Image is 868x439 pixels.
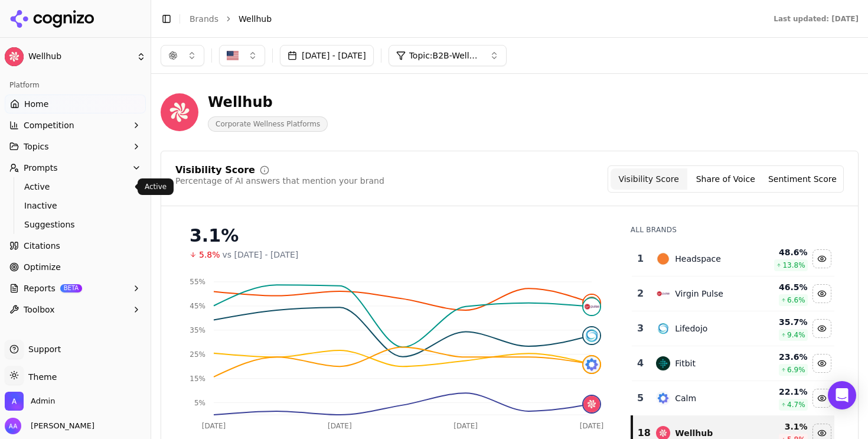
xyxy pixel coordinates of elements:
[583,298,600,315] img: virgin pulse
[787,330,805,340] span: 9.4 %
[190,278,205,286] tspan: 55%
[24,219,127,230] span: Suggestions
[24,261,61,273] span: Optimize
[687,168,764,190] button: Share of Voice
[5,279,146,298] button: ReportsBETA
[5,47,24,66] img: Wellhub
[208,116,328,132] span: Corporate Wellness Platforms
[5,116,146,135] button: Competition
[208,93,328,112] div: Wellhub
[764,168,841,190] button: Sentiment Score
[227,50,239,61] img: United States
[60,284,82,292] span: BETA
[675,357,696,369] div: Fitbit
[5,158,146,177] button: Prompts
[190,13,750,25] nav: breadcrumb
[675,323,707,334] div: Lifedojo
[5,392,24,411] img: Admin
[161,93,198,131] img: Wellhub
[190,14,218,24] a: Brands
[26,421,94,431] span: [PERSON_NAME]
[5,300,146,319] button: Toolbox
[787,365,805,375] span: 6.9 %
[202,422,226,430] tspan: [DATE]
[5,95,146,113] a: Home
[637,287,645,301] div: 2
[774,14,859,24] div: Last updated: [DATE]
[5,137,146,156] button: Topics
[756,281,808,293] div: 46.5 %
[675,253,721,265] div: Headspace
[24,162,58,174] span: Prompts
[787,295,805,305] span: 6.6 %
[656,321,670,336] img: lifedojo
[632,242,834,277] tr: 1headspaceHeadspace48.6%13.8%Hide headspace data
[24,200,127,212] span: Inactive
[24,372,57,382] span: Theme
[190,326,205,334] tspan: 35%
[812,249,831,268] button: Hide headspace data
[632,346,834,381] tr: 4fitbitFitbit23.6%6.9%Hide fitbit data
[632,277,834,311] tr: 2virgin pulseVirgin Pulse46.5%6.6%Hide virgin pulse data
[5,418,94,434] button: Open user button
[656,391,670,405] img: calm
[175,175,384,187] div: Percentage of AI answers that mention your brand
[656,356,670,370] img: fitbit
[583,327,600,344] img: lifedojo
[239,13,272,25] span: Wellhub
[812,319,831,338] button: Hide lifedojo data
[190,225,607,246] div: 3.1%
[199,249,220,261] span: 5.8%
[812,284,831,303] button: Hide virgin pulse data
[24,181,127,193] span: Active
[828,381,856,409] div: Open Intercom Messenger
[190,302,205,310] tspan: 45%
[5,418,21,434] img: Alp Aysan
[580,422,604,430] tspan: [DATE]
[24,343,61,355] span: Support
[675,392,696,404] div: Calm
[19,197,132,214] a: Inactive
[756,246,808,258] div: 48.6 %
[24,119,74,131] span: Competition
[782,261,805,270] span: 13.8 %
[756,351,808,363] div: 23.6 %
[5,392,55,411] button: Open organization switcher
[145,182,167,191] p: Active
[5,236,146,255] a: Citations
[24,240,60,252] span: Citations
[656,287,670,301] img: virgin pulse
[175,165,255,175] div: Visibility Score
[453,422,478,430] tspan: [DATE]
[28,51,132,62] span: Wellhub
[656,252,670,266] img: headspace
[5,76,146,95] div: Platform
[583,396,600,412] img: wellhub
[812,354,831,373] button: Hide fitbit data
[756,421,808,433] div: 3.1 %
[190,375,205,383] tspan: 15%
[24,282,56,294] span: Reports
[756,386,808,398] div: 22.1 %
[632,381,834,416] tr: 5calmCalm22.1%4.7%Hide calm data
[812,389,831,408] button: Hide calm data
[409,50,480,61] span: Topic: B2B-Wellness & Fitness: Apps, Platforms & Programs
[31,396,55,407] span: Admin
[190,350,205,359] tspan: 25%
[328,422,352,430] tspan: [DATE]
[675,427,713,439] div: Wellhub
[631,225,834,235] div: All Brands
[194,399,205,407] tspan: 5%
[756,316,808,328] div: 35.7 %
[637,321,645,336] div: 3
[223,249,299,261] span: vs [DATE] - [DATE]
[280,45,374,66] button: [DATE] - [DATE]
[632,311,834,346] tr: 3lifedojoLifedojo35.7%9.4%Hide lifedojo data
[637,391,645,405] div: 5
[24,98,48,110] span: Home
[24,141,49,152] span: Topics
[19,178,132,195] a: Active
[637,252,645,266] div: 1
[583,356,600,373] img: calm
[611,168,687,190] button: Visibility Score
